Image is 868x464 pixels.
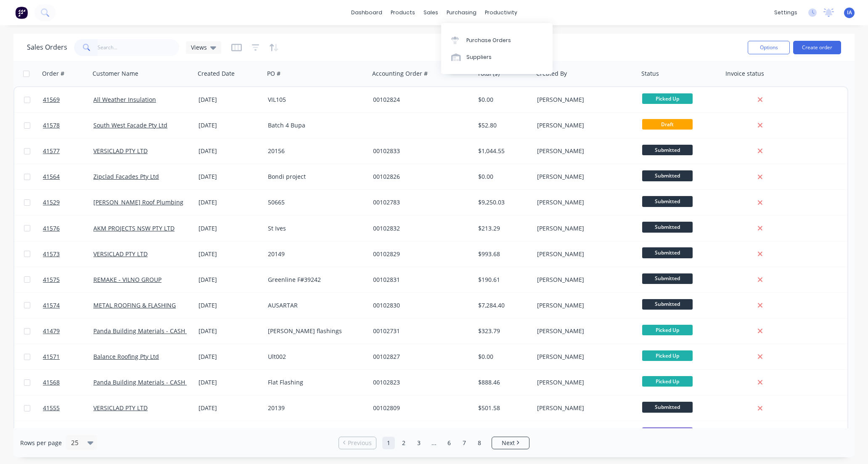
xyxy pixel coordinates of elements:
ul: Pagination [335,437,533,449]
a: 41573 [43,241,93,267]
div: [PERSON_NAME] [537,224,630,233]
span: Rows per page [20,439,62,447]
a: 41516 [43,421,93,446]
a: 41568 [43,370,93,395]
div: 00102826 [373,172,466,181]
a: 41577 [43,138,93,164]
div: [PERSON_NAME] [537,172,630,181]
span: 41569 [43,95,60,104]
a: Page 8 [473,437,486,449]
a: dashboard [347,6,386,19]
a: Purchase Orders [441,32,553,48]
span: IA [847,9,852,16]
span: 41529 [43,198,60,207]
div: [DATE] [198,121,261,130]
div: [PERSON_NAME] [537,250,630,258]
span: Ready for Pick ... [642,427,693,438]
div: $993.68 [478,250,528,258]
div: sales [419,6,442,19]
span: Submitted [642,170,693,181]
a: 41576 [43,216,93,241]
div: [PERSON_NAME] [537,147,630,155]
div: PO # [267,69,281,78]
input: Search... [98,39,180,56]
div: 20156 [268,147,361,155]
div: Ult002 [268,353,361,361]
div: $501.58 [478,404,528,412]
a: 41574 [43,293,93,318]
a: 41479 [43,318,93,344]
span: Views [191,43,207,52]
a: Previous page [339,439,376,447]
div: [DATE] [198,172,261,181]
div: Order # [42,69,64,78]
div: 00102824 [373,95,466,104]
span: 41575 [43,276,60,284]
div: $52.80 [478,121,528,130]
span: 41576 [43,224,60,233]
div: 00102833 [373,147,466,155]
div: Invoice status [725,69,764,78]
a: VERSICLAD PTY LTD [93,250,148,258]
a: Panda Building Materials - CASH SALE [93,327,200,335]
span: Submitted [642,273,693,284]
div: products [386,6,419,19]
div: settings [770,6,802,19]
a: REMAKE - VILNO GROUP [93,276,161,284]
a: 41529 [43,190,93,215]
span: 41571 [43,353,60,361]
div: [DATE] [198,404,261,412]
span: 41555 [43,404,60,412]
div: purchasing [442,6,481,19]
div: St Ives [268,224,361,233]
a: Next page [492,439,529,447]
a: Page 1 is your current page [382,437,395,449]
a: South West Facade Pty Ltd [93,121,167,129]
div: Created Date [198,69,235,78]
a: Panda Building Materials - CASH SALE [93,378,200,386]
div: [PERSON_NAME] [537,276,630,284]
span: 41564 [43,172,60,181]
a: VERSICLAD PTY LTD [93,147,148,155]
div: Greenline F#39242 [268,276,361,284]
a: Page 6 [443,437,455,449]
div: $7,284.40 [478,301,528,310]
span: Picked Up [642,325,693,335]
div: $1,044.55 [478,147,528,155]
span: Picked Up [642,376,693,387]
div: Customer Name [93,69,138,78]
a: 41571 [43,344,93,369]
div: [DATE] [198,198,261,207]
span: Submitted [642,222,693,232]
div: $190.61 [478,276,528,284]
div: $213.29 [478,224,528,233]
div: [DATE] [198,301,261,310]
div: $0.00 [478,172,528,181]
span: Submitted [642,247,693,258]
h1: Sales Orders [27,43,67,51]
div: Batch 4 Bupa [268,121,361,130]
div: [DATE] [198,95,261,104]
div: [PERSON_NAME] [537,301,630,310]
div: productivity [481,6,521,19]
div: [DATE] [198,224,261,233]
div: Purchase Orders [466,37,511,44]
a: Page 7 [458,437,471,449]
a: Page 2 [397,437,410,449]
div: 20139 [268,404,361,412]
div: [PERSON_NAME] [537,121,630,130]
div: 20149 [268,250,361,258]
a: Jump forward [428,437,440,449]
a: 41575 [43,267,93,292]
div: $323.79 [478,327,528,335]
div: [DATE] [198,353,261,361]
div: 00102731 [373,327,466,335]
a: 41569 [43,87,93,112]
a: Zipclad Facades Pty Ltd [93,172,159,180]
a: 41578 [43,113,93,138]
div: [PERSON_NAME] [537,95,630,104]
div: $0.00 [478,95,528,104]
button: Options [748,41,790,54]
div: Flat Flashing [268,378,361,387]
div: [DATE] [198,250,261,258]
